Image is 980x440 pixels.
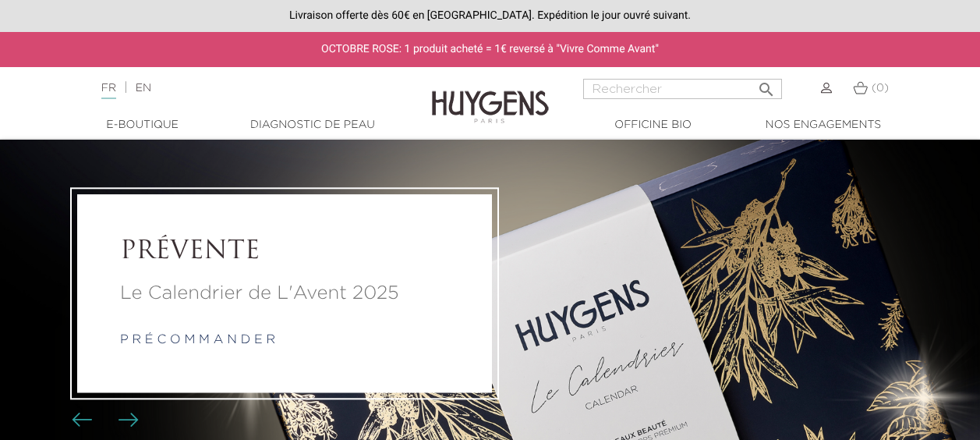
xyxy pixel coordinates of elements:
i:  [757,76,776,94]
span: (0) [872,83,889,94]
a: Le Calendrier de L'Avent 2025 [120,279,449,307]
img: Huygens [432,66,549,126]
a: EN [136,83,151,94]
a: Nos engagements [745,117,901,133]
input: Rechercher [583,79,782,99]
a: E-Boutique [65,117,221,133]
button:  [752,74,780,95]
div: | [94,79,397,98]
a: Diagnostic de peau [235,117,391,133]
div: Boutons du carrousel [78,409,129,432]
a: FR [101,83,116,99]
a: Officine Bio [575,117,731,133]
a: PRÉVENTE [120,238,449,268]
a: p r é c o m m a n d e r [120,334,275,346]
